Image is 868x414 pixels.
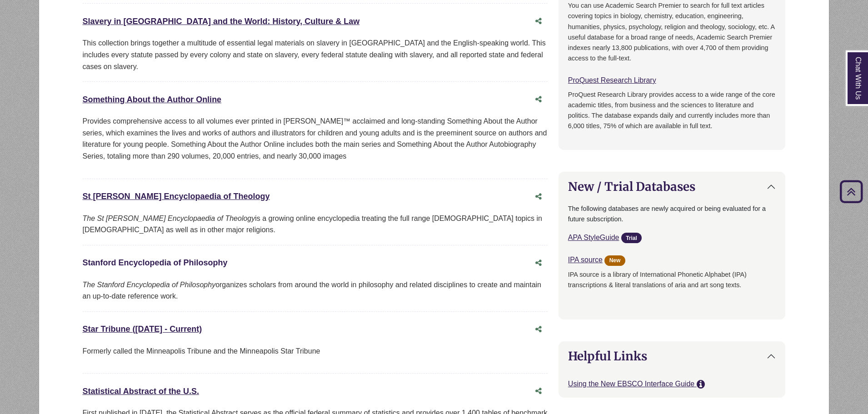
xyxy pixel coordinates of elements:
[83,281,216,289] i: The Stanford Encyclopedia of Philosophy
[568,0,776,63] p: You can use Academic Search Premier to search for full text articles covering topics in biology, ...
[83,279,548,302] div: organizes scholars from around the world in philosophy and related disciplines to create and main...
[83,213,548,236] div: is a growing online encyclopedia treating the full range [DEMOGRAPHIC_DATA] topics in [DEMOGRAPHI...
[83,258,228,267] a: Stanford Encyclopedia of Philosophy
[529,321,548,338] button: Share this database
[621,233,642,243] span: Trial
[83,387,199,396] a: Statistical Abstract of the U.S.
[83,192,270,201] a: St [PERSON_NAME] Encyclopaedia of Theology
[559,342,785,370] button: Helpful Links
[568,90,776,131] p: ProQuest Research Library provides access to a wide range of the core academic titles, from busin...
[83,324,202,334] a: Star Tribune ([DATE] - Current)
[837,185,866,198] a: Back to Top
[83,95,222,104] a: Something About the Author Online
[529,188,548,205] button: Share this database
[568,234,619,241] a: APA StyleGuide
[83,345,548,357] p: Formerly called the Minneapolis Tribune and the Minneapolis Star Tribune
[529,254,548,272] button: Share this database
[568,204,776,224] p: The following databases are newly acquired or being evaluated for a future subscription.
[83,214,255,222] i: The St [PERSON_NAME] Encyclopaedia of Theology
[83,17,360,26] a: Slavery in [GEOGRAPHIC_DATA] and the World: History, Culture & Law
[568,269,776,301] p: IPA source is a library of International Phonetic Alphabet (IPA) transcriptions & literal transla...
[529,383,548,400] button: Share this database
[529,91,548,108] button: Share this database
[568,380,697,388] a: Using the New EBSCO Interface Guide
[529,13,548,30] button: Share this database
[568,76,656,84] a: ProQuest Research Library
[83,115,548,162] p: Provides comprehensive access to all volumes ever printed in [PERSON_NAME]™ acclaimed and long-st...
[568,256,603,264] a: IPA source
[559,172,785,201] button: New / Trial Databases
[604,255,625,266] span: New
[83,37,548,72] div: This collection brings together a multitude of essential legal materials on slavery in [GEOGRAPHI...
